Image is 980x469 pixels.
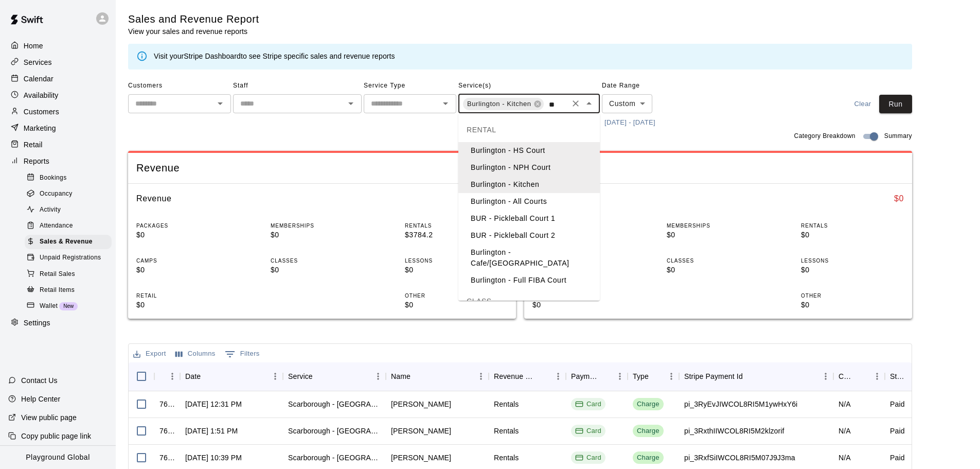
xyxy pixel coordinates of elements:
[532,161,904,175] span: Refunds
[890,399,905,409] div: Paid
[288,426,381,436] div: Scarborough - Shooting Lane 2
[24,107,59,117] p: Customers
[159,399,175,409] div: 766213
[136,257,239,265] p: CAMPS
[233,78,362,94] span: Staff
[24,57,52,67] p: Services
[684,453,795,463] div: pi_3RxfSiIWCOL8RI5M07J9J3ma
[25,219,112,233] div: Attendance
[24,41,43,51] p: Home
[25,282,116,298] a: Retail Items
[869,369,885,384] button: Menu
[458,289,600,314] div: CLASS
[494,362,536,391] div: Revenue Category
[801,257,904,265] p: LESSONS
[154,362,180,391] div: InvoiceId
[159,426,175,436] div: 764390
[667,230,770,240] p: $0
[637,426,660,436] div: Charge
[8,71,108,86] a: Calendar
[494,453,519,463] div: Rentals
[405,292,508,300] p: OTHER
[679,362,833,391] div: Stripe Payment Id
[801,300,904,310] p: $0
[136,292,239,300] p: RETAIL
[463,98,544,110] div: Burlington - Kitchen
[458,117,600,142] div: RENTAL
[890,362,906,391] div: Status
[801,222,904,230] p: RENTALS
[128,78,231,94] span: Customers
[664,369,679,384] button: Menu
[405,265,508,275] p: $0
[21,375,58,386] p: Contact Us
[458,78,600,94] span: Service(s)
[405,222,508,230] p: RENTALS
[25,187,112,201] div: Occupancy
[801,230,904,240] p: $0
[8,88,108,103] a: Availability
[494,426,519,436] div: Rentals
[667,222,770,230] p: MEMBERSHIPS
[602,115,658,131] button: [DATE] - [DATE]
[405,257,508,265] p: LESSONS
[180,362,283,391] div: Date
[582,96,596,111] button: Close
[344,96,358,111] button: Open
[131,346,169,362] button: Export
[370,369,386,384] button: Menu
[391,453,451,463] div: Erik Batarao
[391,426,451,436] div: Jumol Mullings
[25,298,116,314] a: WalletNew
[288,399,381,409] div: Scarborough - Shooting Lane 2
[40,253,101,263] span: Unpaid Registrations
[25,283,112,298] div: Retail Items
[25,266,116,282] a: Retail Sales
[24,140,43,150] p: Retail
[458,159,600,176] li: Burlington - NPH Court
[364,78,456,94] span: Service Type
[25,203,112,217] div: Activity
[185,453,242,463] div: Aug 18, 2025, 10:39 PM
[8,137,108,152] a: Retail
[458,272,600,289] li: Burlington - Full FIBA Court
[637,453,660,463] div: Charge
[405,230,508,240] p: $3784.2
[894,192,904,205] h6: $ 0
[8,316,108,331] a: Settings
[25,218,116,234] a: Attendance
[173,346,218,362] button: Select columns
[26,452,90,463] p: Playground Global
[458,142,600,159] li: Burlington - HS Court
[40,189,73,199] span: Occupancy
[458,210,600,227] li: BUR - Pickleball Court 1
[222,346,262,362] button: Show filters
[575,399,601,409] div: Card
[575,453,601,463] div: Card
[24,318,50,328] p: Settings
[890,453,905,463] div: Paid
[532,300,635,310] p: $0
[165,369,180,384] button: Menu
[25,186,116,202] a: Occupancy
[268,369,283,384] button: Menu
[8,120,108,136] a: Marketing
[25,251,112,265] div: Unpaid Registrations
[536,369,550,384] button: Sort
[906,369,921,384] button: Sort
[885,362,936,391] div: Status
[201,369,215,384] button: Sort
[801,265,904,275] p: $0
[25,267,112,282] div: Retail Sales
[612,369,628,384] button: Menu
[159,453,175,463] div: 763534
[649,369,663,384] button: Sort
[24,90,59,100] p: Availability
[833,362,885,391] div: Coupon
[602,94,652,113] div: Custom
[136,300,239,310] p: $0
[405,300,508,310] p: $0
